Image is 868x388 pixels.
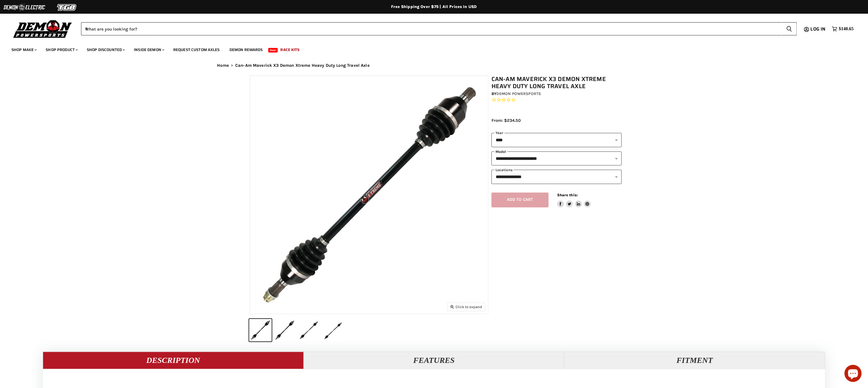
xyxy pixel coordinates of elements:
[43,352,304,369] button: Description
[557,193,578,197] span: Share this:
[249,319,272,341] button: Can-Am Maverick X3 Demon Xtreme Heavy Duty Long Travel Axle thumbnail
[839,26,854,32] span: $140.65
[557,193,591,208] aside: Share this:
[492,91,622,97] div: by
[492,118,521,123] span: From: $234.50
[492,76,622,90] h1: Can-Am Maverick X3 Demon Xtreme Heavy Duty Long Travel Axle
[448,303,485,311] button: Click to expand
[3,2,46,13] img: Demon Electric Logo 2
[225,44,267,56] a: Demon Rewards
[217,63,229,68] a: Home
[41,44,81,56] a: Shop Product
[46,2,88,13] img: TGB Logo 2
[82,44,128,56] a: Shop Discounted
[808,27,829,32] a: Log in
[250,76,488,314] img: Can-Am Maverick X3 Demon Xtreme Heavy Duty Long Travel Axle
[492,170,622,184] select: keys
[235,63,370,68] span: Can-Am Maverick X3 Demon Xtreme Heavy Duty Long Travel Axle
[7,44,40,56] a: Shop Make
[273,319,296,341] button: Can-Am Maverick X3 Demon Xtreme Heavy Duty Long Travel Axle thumbnail
[450,305,482,309] span: Click to expand
[782,22,797,35] button: Search
[829,25,857,33] a: $140.65
[811,25,826,33] span: Log in
[276,44,304,56] a: Race Kits
[81,22,797,35] form: Product
[492,133,622,147] select: year
[304,352,565,369] button: Features
[496,91,541,96] a: Demon Powersports
[169,44,224,56] a: Request Custom Axles
[7,42,852,56] ul: Main menu
[206,63,662,68] nav: Breadcrumbs
[206,4,662,9] div: Free Shipping Over $75 | All Prices In USD
[492,97,622,103] span: Rated 0.0 out of 5 stars 0 reviews
[564,352,825,369] button: Fitment
[492,151,622,165] select: modal-name
[81,22,782,35] input: When autocomplete results are available use up and down arrows to review and enter to select
[843,365,863,383] inbox-online-store-chat: Shopify online store chat
[268,48,278,52] span: New!
[11,19,74,39] img: Demon Powersports
[322,319,345,341] button: IMAGE thumbnail
[130,44,168,56] a: Inside Demon
[298,319,320,341] button: Can-Am Maverick X3 Demon Xtreme Heavy Duty Long Travel Axle thumbnail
